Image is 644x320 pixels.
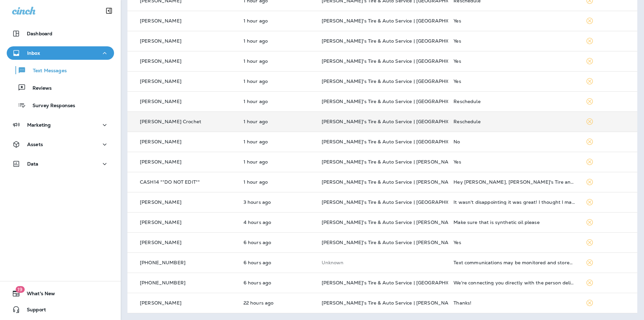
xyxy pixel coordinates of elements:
div: Reschedule [453,119,575,124]
span: 19 [15,286,24,293]
div: Yes [453,18,575,24]
p: Marketing [27,122,51,128]
p: [PERSON_NAME] [140,139,181,144]
p: Oct 1, 2025 02:34 PM [244,18,311,24]
div: Thanks! [453,300,575,306]
p: CASH14 **DO NOT EDIT** [140,179,200,185]
div: Yes [453,240,575,245]
p: [PERSON_NAME] Crochet [140,119,201,124]
div: Yes [453,58,575,64]
div: We're connecting you directly with the person delivering your order. They may reach out with ques... [453,280,575,285]
p: Data [27,161,39,167]
p: Oct 1, 2025 08:57 AM [244,260,311,265]
p: Oct 1, 2025 11:46 AM [244,199,311,205]
p: Dashboard [27,31,52,36]
div: Make sure that is synthetic oil please [453,220,575,225]
button: Data [7,157,114,171]
p: [PERSON_NAME] [140,300,181,306]
button: Reviews [7,81,114,95]
p: [PERSON_NAME] [140,58,181,64]
button: Collapse Sidebar [100,4,118,17]
p: Assets [27,142,43,147]
p: Oct 1, 2025 02:33 PM [244,38,311,44]
p: [PERSON_NAME] [140,18,181,24]
div: It wasn't disappointing it was great! I thought I marked 10 out of 10. I can change it [453,199,575,205]
span: [PERSON_NAME]'s Tire & Auto Service | [GEOGRAPHIC_DATA] [322,18,469,24]
div: Yes [453,79,575,84]
button: Text Messages [7,63,114,77]
p: [PHONE_NUMBER] [140,280,185,285]
p: Survey Responses [26,103,75,109]
p: Sep 30, 2025 04:45 PM [244,300,311,306]
p: Oct 1, 2025 02:33 PM [244,58,311,64]
p: Oct 1, 2025 02:32 PM [244,139,311,144]
span: [PERSON_NAME]'s Tire & Auto Service | [GEOGRAPHIC_DATA] [322,98,469,104]
p: [PERSON_NAME] [140,240,181,245]
span: [PERSON_NAME]'s Tire & Auto Service | [PERSON_NAME] [322,239,458,245]
span: [PERSON_NAME]'s Tire & Auto Service | [PERSON_NAME] [322,159,458,165]
p: Oct 1, 2025 02:32 PM [244,119,311,124]
p: [PERSON_NAME] [140,159,181,165]
span: What's New [20,291,55,299]
button: Marketing [7,118,114,132]
p: [PERSON_NAME] [140,38,181,44]
span: [PERSON_NAME]'s Tire & Auto Service | [GEOGRAPHIC_DATA] [322,38,469,44]
span: [PERSON_NAME]'s Tire & Auto Service | [GEOGRAPHIC_DATA] [322,119,469,125]
div: Text communications may be monitored and stored for safety and quality purposes. [453,260,575,265]
span: [PERSON_NAME]'s Tire & Auto Service | [GEOGRAPHIC_DATA] [322,58,469,64]
span: [PERSON_NAME]'s Tire & Auto Service | [PERSON_NAME] [322,300,458,306]
p: [PHONE_NUMBER] [140,260,185,265]
div: Reschedule [453,99,575,104]
p: [PERSON_NAME] [140,199,181,205]
p: [PERSON_NAME] [140,220,181,225]
span: [PERSON_NAME]'s Tire & Auto Service | [GEOGRAPHIC_DATA][PERSON_NAME] [322,280,510,286]
button: Inbox [7,46,114,60]
p: Text Messages [26,68,67,74]
p: Oct 1, 2025 02:32 PM [244,99,311,104]
p: [PERSON_NAME] [140,99,181,104]
div: No [453,139,575,144]
button: Support [7,303,114,316]
p: [PERSON_NAME] [140,79,181,84]
span: [PERSON_NAME]'s Tire & Auto Service | [GEOGRAPHIC_DATA] [322,78,469,84]
p: This customer does not have a last location and the phone number they messaged is not assigned to... [322,260,443,265]
div: Yes [453,38,575,44]
div: Yes [453,159,575,165]
p: Oct 1, 2025 02:33 PM [244,79,311,84]
p: Reviews [26,85,52,92]
span: [PERSON_NAME]'s Tire & Auto Service | [PERSON_NAME] [322,179,458,185]
span: [PERSON_NAME]'s Tire & Auto Service | [GEOGRAPHIC_DATA] [322,199,469,205]
p: Oct 1, 2025 01:57 PM [244,179,311,185]
button: Dashboard [7,27,114,40]
button: Survey Responses [7,98,114,112]
button: Assets [7,138,114,151]
p: Oct 1, 2025 08:45 AM [244,280,311,285]
span: Support [20,307,46,315]
button: 19What's New [7,287,114,300]
p: Oct 1, 2025 02:02 PM [244,159,311,165]
p: Inbox [27,50,40,56]
p: Oct 1, 2025 11:04 AM [244,220,311,225]
span: [PERSON_NAME]'s Tire & Auto Service | [GEOGRAPHIC_DATA] [322,139,469,145]
p: Oct 1, 2025 09:30 AM [244,240,311,245]
span: [PERSON_NAME]'s Tire & Auto Service | [PERSON_NAME] [322,219,458,225]
div: Hey Briana, Chabill's Tire and Auto Service would love to help keep your vehicle in top shape! En... [453,179,575,185]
